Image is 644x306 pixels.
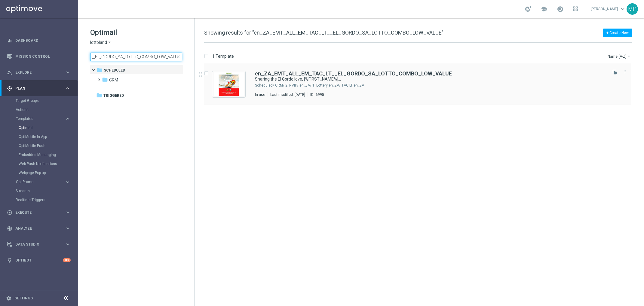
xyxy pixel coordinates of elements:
div: Scheduled/CRM/2. NVIP/en_ZA/1. Lottery en_ZA/TAC LT en_ZA [275,83,606,88]
a: Mission Control [15,48,71,64]
i: equalizer [7,38,12,43]
div: OptiPromo [16,180,65,184]
i: file_copy [612,70,617,75]
button: gps_fixed Plan keyboard_arrow_right [7,86,71,91]
div: Templates [16,117,65,121]
a: Actions [16,107,63,112]
a: Optimail [19,125,63,130]
div: In use [255,92,265,97]
button: OptiPromo keyboard_arrow_right [16,179,71,184]
div: Scheduled/ [255,83,274,88]
button: lottoland arrow_drop_down [90,40,112,45]
button: Templates keyboard_arrow_right [16,116,71,121]
i: keyboard_arrow_right [65,116,71,122]
span: Showing results for "en_ZA_EMT_ALL_EM_TAC_LT__EL_GORDO_SA_LOTTO_COMBO_LOW_VALUE" [204,29,443,36]
i: arrow_drop_down [627,54,631,59]
div: Last modified: [DATE] [268,92,308,97]
i: gps_fixed [7,86,12,91]
a: Settings [14,296,33,300]
a: [PERSON_NAME]keyboard_arrow_down [590,5,627,14]
i: keyboard_arrow_right [65,179,71,185]
i: folder [102,77,108,83]
span: school [541,6,547,12]
i: folder [96,92,102,98]
div: Optibot [7,252,71,268]
div: OptiPromo [16,177,78,186]
span: Triggered [103,93,124,98]
a: en_ZA_EMT_ALL_EM_TAC_LT__EL_GORDO_SA_LOTTO_COMBO_LOW_VALUE [255,71,452,76]
span: Data Studio [15,243,65,246]
div: 6995 [316,92,324,97]
a: OptiMobile Push [19,143,63,148]
span: lottoland [90,40,107,45]
div: OptiMobile In-App [19,132,78,141]
a: Realtime Triggers [16,197,63,202]
div: Realtime Triggers [16,195,78,204]
i: track_changes [7,226,12,231]
div: Web Push Notifications [19,159,78,168]
a: Streams [16,188,63,193]
div: Target Groups [16,96,78,105]
span: Scheduled [104,68,125,73]
div: Mission Control [7,48,71,64]
a: OptiMobile In-App [19,134,63,139]
div: +10 [63,258,71,262]
img: 6995.jpeg [214,72,244,96]
i: keyboard_arrow_right [65,225,71,231]
i: arrow_drop_down [107,40,112,45]
div: Data Studio [7,242,65,247]
button: track_changes Analyze keyboard_arrow_right [7,226,71,231]
span: Templates [16,117,59,121]
i: keyboard_arrow_right [65,69,71,75]
i: folder [97,67,103,73]
b: en_ZA_EMT_ALL_EM_TAC_LT__EL_GORDO_SA_LOTTO_COMBO_LOW_VALUE [255,70,452,77]
i: more_vert [623,69,627,74]
a: Embedded Messaging [19,152,63,157]
div: Streams [16,186,78,195]
div: Webpage Pop-up [19,168,78,177]
button: equalizer Dashboard [7,38,71,43]
span: Plan [15,87,65,90]
div: ID: [308,92,324,97]
button: Mission Control [7,54,71,59]
span: CRM [109,77,118,83]
button: play_circle_outline Execute keyboard_arrow_right [7,210,71,215]
button: Data Studio keyboard_arrow_right [7,242,71,247]
span: keyboard_arrow_down [619,6,626,12]
i: play_circle_outline [7,210,12,215]
span: Analyze [15,227,65,230]
i: lightbulb [7,258,12,263]
span: Execute [15,211,65,214]
i: person_search [7,70,12,75]
a: Web Push Notifications [19,161,63,166]
button: more_vert [622,68,628,75]
button: lightbulb Optibot +10 [7,258,71,263]
button: + Create New [603,29,632,37]
span: OptiPromo [16,180,59,184]
span: Explore [15,71,65,74]
div: Optimail [19,123,78,132]
i: keyboard_arrow_right [65,241,71,247]
span: close [176,54,181,59]
div: Plan [7,86,65,91]
button: person_search Explore keyboard_arrow_right [7,70,71,75]
p: 1 Template [212,54,234,59]
div: Explore [7,70,65,75]
input: Search Template [90,53,182,61]
i: keyboard_arrow_right [65,210,71,215]
a: Target Groups [16,98,63,103]
div: Analyze [7,226,65,231]
a: Optibot [15,252,63,268]
div: Sharing the El Gordo love, [%FIRST_NAME%]... [255,76,606,82]
i: keyboard_arrow_right [65,85,71,91]
a: Webpage Pop-up [19,170,63,175]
